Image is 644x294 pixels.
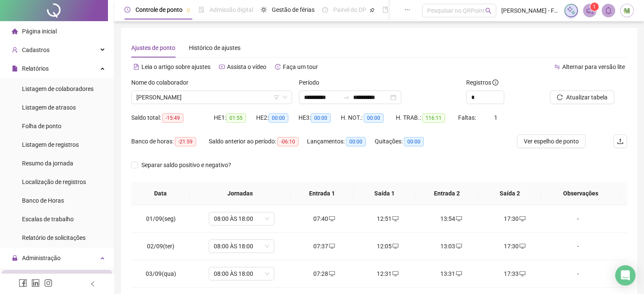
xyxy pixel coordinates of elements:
[363,242,413,251] div: 12:05
[175,137,196,146] span: -21:59
[307,137,375,146] div: Lançamentos:
[131,78,194,87] label: Nome do colaborador
[396,113,458,123] div: H. TRAB.:
[392,271,398,277] span: desktop
[621,4,633,17] img: 20511
[290,182,353,205] th: Entrada 1
[519,243,525,249] span: desktop
[490,269,540,278] div: 17:33
[517,135,586,148] button: Ver espelho de ponto
[299,214,349,223] div: 07:40
[375,137,437,146] div: Quitações:
[256,113,299,123] div: HE 2:
[12,255,18,261] span: lock
[426,214,476,223] div: 13:54
[146,215,176,222] span: 01/09(seg)
[31,279,40,287] span: linkedin
[541,182,621,205] th: Observações
[209,137,307,146] div: Saldo anterior ao período:
[478,182,541,205] th: Saída 2
[299,269,349,278] div: 07:28
[458,114,477,121] span: Faltas:
[567,6,576,15] img: sparkle-icon.fc2bf0ac1784a2077858766a79e2daf3.svg
[214,212,269,225] span: 08:00 ÀS 18:00
[124,7,130,13] span: clock-circle
[455,243,462,249] span: desktop
[22,234,86,241] span: Relatório de solicitações
[422,113,445,123] span: 116:11
[343,94,350,101] span: to
[277,137,299,146] span: -06:10
[299,78,325,87] label: Período
[322,7,328,13] span: dashboard
[566,93,608,102] span: Atualizar tabela
[214,240,269,253] span: 08:00 ÀS 18:00
[186,8,191,13] span: pushpin
[615,265,636,286] div: Open Intercom Messenger
[590,3,599,11] sup: 1
[311,113,331,123] span: 00:00
[12,47,18,53] span: user-add
[214,267,269,280] span: 08:00 ÀS 18:00
[131,113,214,123] div: Saldo total:
[404,137,424,146] span: 00:00
[22,123,61,129] span: Folha de ponto
[341,113,396,123] div: H. NOT.:
[90,281,96,287] span: left
[226,113,246,123] span: 01:55
[353,182,416,205] th: Saída 1
[364,113,384,123] span: 00:00
[22,141,79,148] span: Listagem de registros
[501,6,559,15] span: [PERSON_NAME] - FARMÁCIA MERAKI
[328,243,335,249] span: desktop
[22,197,64,204] span: Banco de Horas
[554,64,560,70] span: swap
[199,7,205,13] span: file-done
[147,243,174,250] span: 02/09(ter)
[131,44,175,51] span: Ajustes de ponto
[44,279,53,287] span: instagram
[210,6,253,13] span: Admissão digital
[299,242,349,251] div: 07:37
[346,137,366,146] span: 00:00
[141,63,210,70] span: Leia o artigo sobre ajustes
[214,113,256,123] div: HE 1:
[343,94,350,101] span: swap-right
[485,8,492,14] span: search
[333,6,366,13] span: Painel do DP
[562,63,625,70] span: Alternar para versão lite
[494,114,498,121] span: 1
[524,137,579,146] span: Ver espelho de ponto
[519,216,525,222] span: desktop
[455,271,462,277] span: desktop
[22,85,94,92] span: Listagem de colaboradores
[455,216,462,222] span: desktop
[189,44,240,51] span: Histórico de ajustes
[548,189,614,198] span: Observações
[553,242,603,251] div: -
[22,28,57,35] span: Página inicial
[19,279,27,287] span: facebook
[328,271,335,277] span: desktop
[553,214,603,223] div: -
[274,95,279,100] span: filter
[593,4,596,10] span: 1
[492,80,498,85] span: info-circle
[275,64,281,70] span: history
[261,7,267,13] span: sun
[426,269,476,278] div: 13:31
[146,270,176,277] span: 03/09(qua)
[22,65,49,72] span: Relatórios
[131,182,190,205] th: Data
[370,8,375,13] span: pushpin
[550,91,614,104] button: Atualizar tabela
[363,214,413,223] div: 12:51
[227,63,266,70] span: Assista o vídeo
[12,28,18,34] span: home
[392,243,398,249] span: desktop
[416,182,478,205] th: Entrada 2
[190,182,290,205] th: Jornadas
[22,179,86,185] span: Localização de registros
[219,64,225,70] span: youtube
[328,216,335,222] span: desktop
